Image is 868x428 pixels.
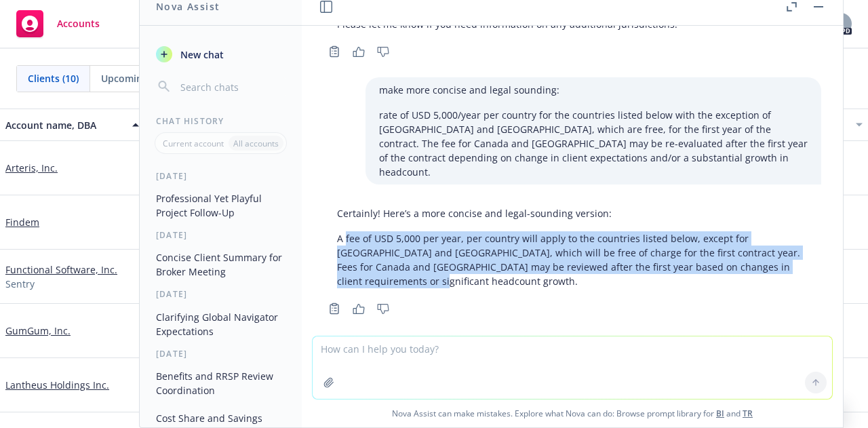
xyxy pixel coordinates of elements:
[328,45,340,58] svg: Copy to clipboard
[5,215,39,229] a: Findem
[5,262,117,277] a: Functional Software, Inc.
[151,42,291,66] button: New chat
[140,115,302,127] div: Chat History
[379,108,808,179] p: rate of USD 5,000/year per country for the countries listed below with the exception of [GEOGRAPH...
[5,324,71,338] a: GumGum, Inc.
[5,118,124,132] div: Account name, DBA
[372,42,394,61] button: Thumbs down
[140,288,302,300] div: [DATE]
[178,77,285,96] input: Search chats
[5,277,35,291] span: Sentry
[337,206,808,220] p: Certainly! Here’s a more concise and legal-sounding version:
[140,348,302,359] div: [DATE]
[151,306,291,343] button: Clarifying Global Navigator Expectations
[716,408,724,419] a: BI
[379,83,808,97] p: make more concise and legal sounding:
[140,170,302,182] div: [DATE]
[151,365,291,402] button: Benefits and RRSP Review Coordination
[743,408,753,419] a: TR
[5,161,58,175] a: Arteris, Inc.
[140,229,302,241] div: [DATE]
[151,246,291,283] button: Concise Client Summary for Broker Meeting
[337,231,808,288] p: A fee of USD 5,000 per year, per country will apply to the countries listed below, except for [GE...
[163,138,224,149] p: Current account
[178,47,224,62] span: New chat
[5,378,109,392] a: Lantheus Holdings Inc.
[328,303,340,315] svg: Copy to clipboard
[307,400,837,427] span: Nova Assist can make mistakes. Explore what Nova can do: Browse prompt library for and
[57,18,100,29] span: Accounts
[11,5,105,43] a: Accounts
[28,71,79,85] span: Clients (10)
[233,138,279,149] p: All accounts
[101,71,205,85] span: Upcoming renewals (0)
[151,187,291,224] button: Professional Yet Playful Project Follow-Up
[372,299,394,318] button: Thumbs down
